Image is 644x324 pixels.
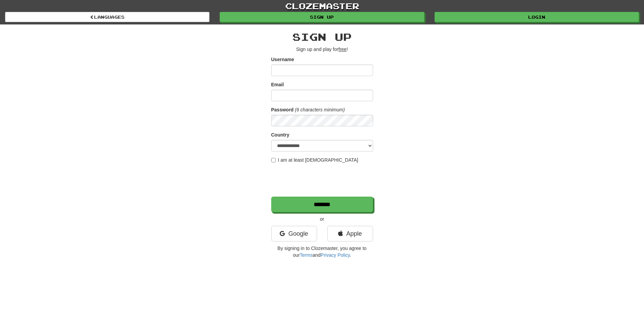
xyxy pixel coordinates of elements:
input: I am at least [DEMOGRAPHIC_DATA] [271,158,276,162]
p: By signing in to Clozemaster, you agree to our and . [271,245,373,258]
a: Terms [300,252,313,258]
label: Country [271,131,290,138]
a: Languages [5,12,209,22]
label: I am at least [DEMOGRAPHIC_DATA] [271,157,358,163]
a: Google [271,226,317,241]
u: free [338,47,347,52]
iframe: reCAPTCHA [271,167,374,193]
label: Email [271,81,284,88]
a: Login [435,12,639,22]
label: Username [271,56,294,63]
p: Sign up and play for ! [271,46,373,53]
a: Privacy Policy [320,252,350,258]
em: (6 characters minimum) [295,107,345,112]
label: Password [271,106,294,113]
a: Sign up [220,12,424,22]
a: Apple [327,226,373,241]
p: or [271,216,373,222]
h2: Sign up [271,31,373,42]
